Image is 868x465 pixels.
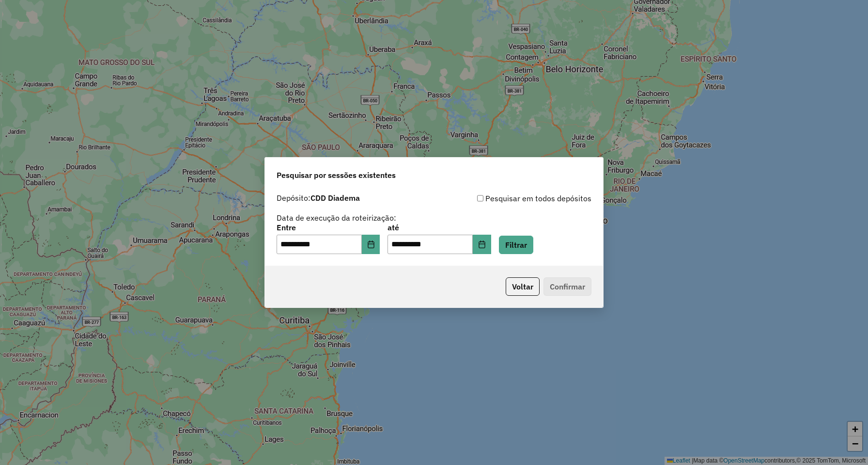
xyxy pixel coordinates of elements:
button: Choose Date [362,235,380,254]
label: Entre [277,222,380,233]
button: Filtrar [499,236,533,254]
label: Depósito: [277,192,360,204]
label: Data de execução da roteirização: [277,212,396,224]
span: Pesquisar por sessões existentes [277,169,396,181]
button: Voltar [506,277,540,296]
label: até [387,222,491,233]
div: Pesquisar em todos depósitos [434,192,591,204]
strong: CDD Diadema [310,193,360,203]
button: Choose Date [473,235,491,254]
